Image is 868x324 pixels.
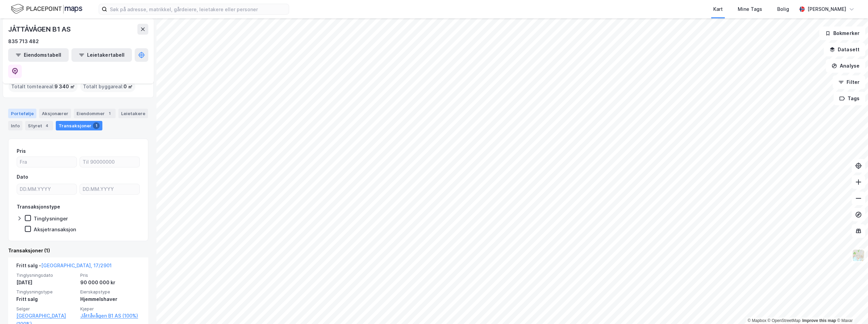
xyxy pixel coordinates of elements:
input: Til 90000000 [80,157,139,167]
span: Pris [80,272,140,278]
div: [DATE] [16,278,76,287]
div: Fritt salg - [16,262,112,272]
div: Bolig [777,5,789,13]
div: Kart [713,5,723,13]
div: Mine Tags [738,5,762,13]
div: 835 713 482 [8,37,39,46]
div: JÅTTÅVÅGEN B1 AS [8,24,72,35]
div: Fritt salg [16,295,76,303]
a: Mapbox [748,318,766,323]
div: 1 [93,122,100,129]
div: Totalt byggareal : [80,81,135,92]
div: Dato [17,173,28,181]
span: Tinglysningstype [16,289,76,295]
button: Datasett [824,43,865,56]
input: DD.MM.YYYY [17,184,77,194]
input: Søk på adresse, matrikkel, gårdeiere, leietakere eller personer [107,4,289,14]
a: OpenStreetMap [768,318,801,323]
button: Filter [833,75,865,89]
span: 0 ㎡ [123,83,133,91]
div: Totalt tomteareal : [9,81,78,92]
span: Tinglysningsdato [16,272,76,278]
input: Fra [17,157,77,167]
div: 1 [106,110,113,117]
div: Aksjonærer [39,109,71,118]
div: Transaksjoner [56,121,102,130]
div: Portefølje [8,109,36,118]
div: Info [8,121,22,130]
img: logo.f888ab2527a4732fd821a326f86c7f29.svg [11,3,82,15]
button: Tags [834,92,865,105]
div: Kontrollprogram for chat [834,291,868,324]
button: Eiendomstabell [8,48,69,62]
a: Jåttåvågen B1 AS (100%) [80,312,140,320]
div: Styret [25,121,53,130]
div: Pris [17,147,26,155]
span: Selger [16,306,76,312]
iframe: Chat Widget [834,291,868,324]
div: 4 [44,122,50,129]
button: Leietakertabell [71,48,132,62]
img: Z [852,249,865,262]
button: Analyse [826,59,865,73]
div: Transaksjonstype [17,203,60,211]
div: [PERSON_NAME] [807,5,846,13]
a: [GEOGRAPHIC_DATA], 17/2901 [41,263,112,268]
div: Eiendommer [74,109,116,118]
span: Kjøper [80,306,140,312]
div: Tinglysninger [34,215,68,222]
div: Aksjetransaksjon [34,226,76,233]
div: Hjemmelshaver [80,295,140,303]
a: Improve this map [802,318,836,323]
span: 9 340 ㎡ [54,83,75,91]
div: Transaksjoner (1) [8,247,148,255]
div: 90 000 000 kr [80,278,140,287]
input: DD.MM.YYYY [80,184,139,194]
div: Leietakere [118,109,148,118]
button: Bokmerker [819,26,865,40]
span: Eierskapstype [80,289,140,295]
